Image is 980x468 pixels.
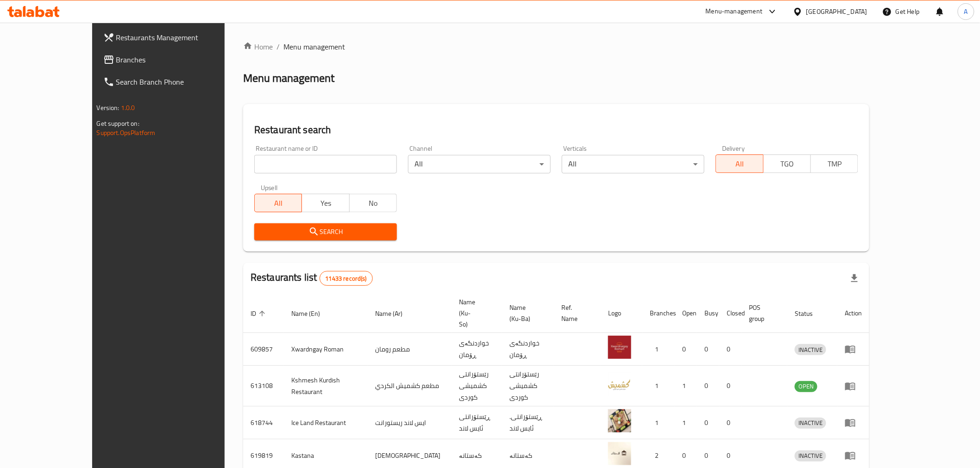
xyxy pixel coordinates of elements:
[459,296,491,330] span: Name (Ku-So)
[320,274,372,283] span: 11433 record(s)
[795,308,825,319] span: Status
[97,127,156,139] a: Support.OpsPlatform
[243,366,284,406] td: 613108
[719,333,741,366] td: 0
[608,373,631,396] img: Kshmesh Kurdish Restaurant
[243,71,334,86] h2: Menu management
[368,406,452,439] td: ايس لاند ريستورانت
[697,366,719,406] td: 0
[719,294,741,333] th: Closed
[608,442,631,465] img: Kastana
[837,294,869,333] th: Action
[642,366,675,406] td: 1
[815,157,854,171] span: TMP
[795,344,826,355] div: INACTIVE
[608,409,631,432] img: Ice Land Restaurant
[408,155,551,173] div: All
[284,366,368,406] td: Kshmesh Kurdish Restaurant
[561,302,590,324] span: Ref. Name
[349,194,397,212] button: No
[254,155,397,173] input: Search for restaurant name or ID..
[716,154,763,173] button: All
[608,336,631,359] img: Xwardngay Roman
[116,76,248,87] span: Search Branch Phone
[675,294,697,333] th: Open
[251,308,268,319] span: ID
[254,223,397,240] button: Search
[284,333,368,366] td: Xwardngay Roman
[251,271,373,286] h2: Restaurants list
[368,366,452,406] td: مطعم كشميش الكردي
[642,406,675,439] td: 1
[720,157,760,171] span: All
[562,155,704,173] div: All
[121,102,135,114] span: 1.0.0
[116,54,248,65] span: Branches
[697,333,719,366] td: 0
[254,123,858,137] h2: Restaurant search
[96,49,256,71] a: Branches
[276,41,280,52] li: /
[258,197,298,210] span: All
[719,366,741,406] td: 0
[452,333,502,366] td: خواردنگەی ڕۆمان
[320,271,373,286] div: Total records count
[845,417,862,428] div: Menu
[116,32,248,43] span: Restaurants Management
[97,102,119,114] span: Version:
[706,6,763,17] div: Menu-management
[243,406,284,439] td: 618744
[843,267,866,289] div: Export file
[767,157,807,171] span: TGO
[795,381,817,392] span: OPEN
[601,294,642,333] th: Logo
[96,26,256,49] a: Restaurants Management
[284,406,368,439] td: Ice Land Restaurant
[262,226,389,238] span: Search
[353,197,393,210] span: No
[964,6,968,17] span: A
[845,344,862,355] div: Menu
[795,418,826,429] div: INACTIVE
[502,366,554,406] td: رێستۆرانتی کشمیشى كوردى
[291,308,332,319] span: Name (En)
[675,333,697,366] td: 0
[722,145,745,152] label: Delivery
[806,6,867,17] div: [GEOGRAPHIC_DATA]
[368,333,452,366] td: مطعم رومان
[97,117,139,129] span: Get support on:
[509,302,543,324] span: Name (Ku-Ba)
[261,185,278,191] label: Upsell
[845,381,862,392] div: Menu
[795,418,826,428] span: INACTIVE
[642,294,675,333] th: Branches
[254,194,302,212] button: All
[763,154,811,173] button: TGO
[675,366,697,406] td: 1
[375,308,415,319] span: Name (Ar)
[283,41,345,52] span: Menu management
[642,333,675,366] td: 1
[845,450,862,461] div: Menu
[452,366,502,406] td: رێستۆرانتی کشمیشى كوردى
[795,450,826,461] span: INACTIVE
[697,294,719,333] th: Busy
[306,197,346,210] span: Yes
[502,406,554,439] td: .ڕێستۆرانتی ئایس لاند
[675,406,697,439] td: 1
[749,302,776,324] span: POS group
[795,345,826,355] span: INACTIVE
[243,41,869,52] nav: breadcrumb
[302,194,349,212] button: Yes
[697,406,719,439] td: 0
[502,333,554,366] td: خواردنگەی ڕۆمان
[719,406,741,439] td: 0
[96,71,256,93] a: Search Branch Phone
[243,333,284,366] td: 609857
[810,154,858,173] button: TMP
[452,406,502,439] td: ڕێستۆرانتی ئایس لاند
[243,41,273,52] a: Home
